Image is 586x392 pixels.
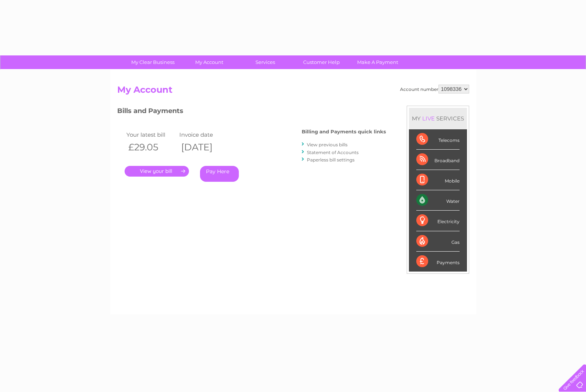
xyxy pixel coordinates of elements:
a: My Account [179,55,240,69]
div: Broadband [416,150,460,170]
th: [DATE] [177,140,231,155]
h2: My Account [117,85,469,99]
div: Gas [416,231,460,252]
div: Mobile [416,170,460,190]
th: £29.05 [125,140,178,155]
td: Invoice date [177,130,231,140]
div: Account number [400,85,469,93]
a: Customer Help [291,55,352,69]
a: Make A Payment [347,55,408,69]
div: Electricity [416,211,460,231]
a: Pay Here [200,166,239,182]
a: Paperless bill settings [307,157,355,163]
a: Services [235,55,296,69]
div: MY SERVICES [409,108,467,129]
a: Statement of Accounts [307,150,359,155]
td: Your latest bill [125,130,178,140]
a: My Clear Business [122,55,183,69]
div: Telecoms [416,129,460,150]
a: View previous bills [307,142,348,147]
h4: Billing and Payments quick links [302,129,386,134]
h3: Bills and Payments [117,106,386,119]
a: . [125,166,189,177]
div: Water [416,190,460,211]
div: Payments [416,252,460,272]
div: LIVE [421,115,436,122]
